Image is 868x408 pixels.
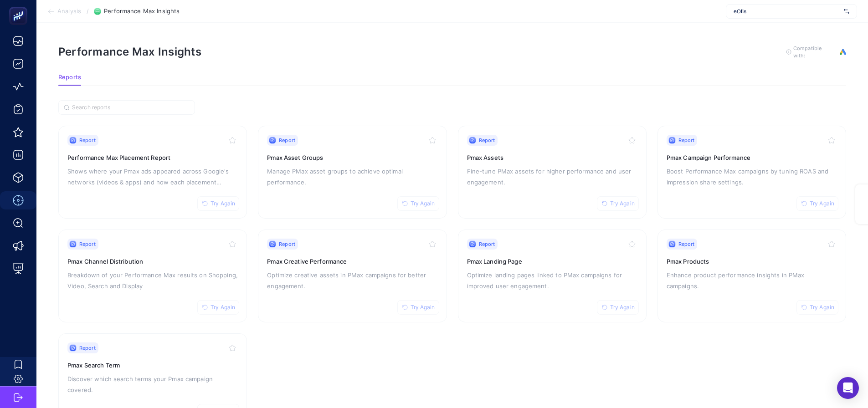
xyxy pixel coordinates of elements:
h3: Pmax Creative Performance [267,257,437,266]
img: svg%3e [844,7,849,16]
span: Report [678,240,695,248]
a: ReportTry AgainPmax ProductsEnhance product performance insights in PMax campaigns. [657,229,846,322]
p: Boost Performance Max campaigns by tuning ROAS and impression share settings. [667,166,837,188]
span: / [87,7,89,15]
h1: Performance Max Insights [58,45,201,58]
span: Report [79,137,96,144]
h3: Pmax Channel Distribution [67,257,238,266]
span: Try Again [810,304,834,311]
span: Performance Max Insights [104,8,180,15]
h3: Pmax Campaign Performance [667,153,837,162]
h3: Performance Max Placement Report [67,153,238,162]
span: Reports [58,74,81,81]
button: Try Again [397,300,439,315]
a: ReportTry AgainPerformance Max Placement ReportShows where your Pmax ads appeared across Google's... [58,126,247,219]
button: Try Again [397,196,439,211]
span: Report [479,240,495,248]
p: Shows where your Pmax ads appeared across Google's networks (videos & apps) and how each placemen... [67,166,238,188]
a: ReportTry AgainPmax Asset GroupsManage PMax asset groups to achieve optimal performance. [258,126,447,219]
span: eOfis [734,8,840,15]
p: Manage PMax asset groups to achieve optimal performance. [267,166,437,188]
span: Compatible with: [793,45,834,59]
button: Try Again [197,300,239,315]
a: ReportTry AgainPmax Campaign PerformanceBoost Performance Max campaigns by tuning ROAS and impres... [657,126,846,219]
h3: Pmax Asset Groups [267,153,437,162]
a: ReportTry AgainPmax Landing PageOptimize landing pages linked to PMax campaigns for improved user... [458,229,647,322]
p: Optimize landing pages linked to PMax campaigns for improved user engagement. [467,270,637,291]
p: Discover which search terms your Pmax campaign covered. [67,373,238,395]
span: Analysis [57,8,81,15]
a: ReportTry AgainPmax Creative PerformanceOptimize creative assets in PMax campaigns for better eng... [258,229,447,322]
a: ReportTry AgainPmax AssetsFine-tune PMax assets for higher performance and user engagement. [458,126,647,219]
span: Report [279,137,295,144]
p: Breakdown of your Performance Max results on Shopping, Video, Search and Display [67,270,238,291]
button: Try Again [597,196,639,211]
p: Optimize creative assets in PMax campaigns for better engagement. [267,270,437,291]
h3: Pmax Landing Page [467,257,637,266]
span: Try Again [211,200,235,207]
input: Search [72,104,190,111]
button: Try Again [197,196,239,211]
span: Report [79,240,96,248]
h3: Pmax Products [667,257,837,266]
span: Report [79,344,96,352]
button: Try Again [597,300,639,315]
span: Try Again [610,200,635,207]
span: Report [678,137,695,144]
span: Report [479,137,495,144]
span: Try Again [411,200,435,207]
button: Try Again [796,300,838,315]
p: Fine-tune PMax assets for higher performance and user engagement. [467,166,637,188]
span: Report [279,240,295,248]
span: Try Again [411,304,435,311]
h3: Pmax Assets [467,153,637,162]
span: Try Again [810,200,834,207]
a: ReportTry AgainPmax Channel DistributionBreakdown of your Performance Max results on Shopping, Vi... [58,229,247,322]
h3: Pmax Search Term [67,361,238,370]
span: Try Again [211,304,235,311]
button: Try Again [796,196,838,211]
div: Open Intercom Messenger [837,377,859,399]
p: Enhance product performance insights in PMax campaigns. [667,270,837,291]
span: Try Again [610,304,635,311]
button: Reports [58,74,81,86]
